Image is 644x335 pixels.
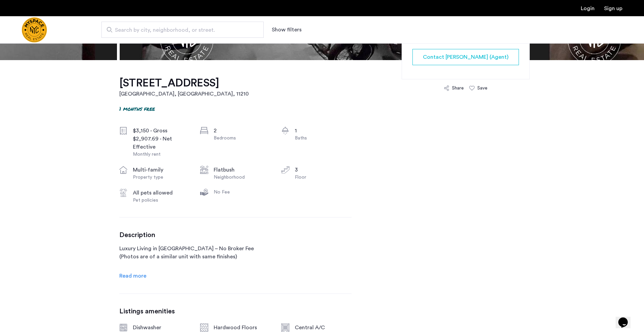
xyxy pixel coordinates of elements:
[214,135,270,141] div: Bedrooms
[119,244,352,269] p: Luxury Living in [GEOGRAPHIC_DATA] – No Broker Fee (Photos are of a similar unit with same finish...
[452,85,464,92] div: Share
[133,166,190,174] div: multi-family
[214,189,270,196] div: No Fee
[295,174,352,181] div: Floor
[115,26,245,34] span: Search by city, neighborhood, or street.
[119,231,352,239] h3: Description
[133,135,190,151] div: $2,907.69 - Net Effective
[119,90,249,98] h2: [GEOGRAPHIC_DATA], [GEOGRAPHIC_DATA] , 11210
[133,151,190,158] div: Monthly rent
[295,135,352,141] div: Baths
[119,307,352,315] h3: Listings amenities
[133,197,190,204] div: Pet policies
[119,105,155,112] p: 1 months free
[272,26,302,34] button: Show or hide filters
[214,174,270,181] div: Neighborhood
[133,127,190,135] div: $3,150 - Gross
[616,308,637,328] iframe: chat widget
[22,17,47,43] a: Cazamio Logo
[133,189,190,197] div: All pets allowed
[119,76,249,90] h1: [STREET_ADDRESS]
[604,6,622,11] a: Registration
[477,85,487,92] div: Save
[214,127,270,135] div: 2
[412,49,519,65] button: button
[133,174,190,181] div: Property type
[423,53,508,61] span: Contact [PERSON_NAME] (Agent)
[295,324,352,332] div: Central A/C
[581,6,595,11] a: Login
[101,22,264,38] input: Apartment Search
[133,324,190,332] div: Dishwasher
[22,17,47,43] img: logo
[295,166,352,174] div: 3
[119,273,146,279] span: Read more
[119,76,249,98] a: [STREET_ADDRESS][GEOGRAPHIC_DATA], [GEOGRAPHIC_DATA], 11210
[214,166,270,174] div: Flatbush
[214,324,270,332] div: Hardwood Floors
[119,272,146,280] a: Read info
[295,127,352,135] div: 1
